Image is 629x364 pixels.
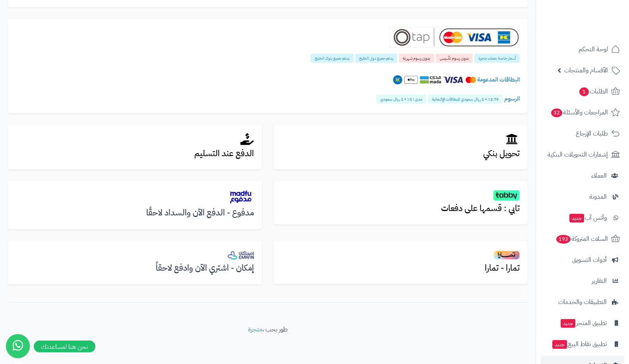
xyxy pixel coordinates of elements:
span: يدعم جميع بنوك الخليج [311,54,354,63]
span: التطبيقات والخدمات [558,296,607,308]
a: التقارير [541,271,624,290]
span: تطبيق نقاط البيع [552,339,607,350]
span: المدونة [589,191,607,202]
span: البطاقات المدعومة [477,75,520,84]
span: الأقسام والمنتجات [564,65,608,76]
span: أدوات التسويق [572,254,607,265]
span: بدون رسوم تأسيس [436,54,473,63]
span: 2.75٪ + 1 ريال سعودي للبطاقات الإئتمانية [428,95,503,104]
span: العملاء [591,170,607,181]
img: emkan_bnpl.png [228,251,254,259]
a: تابي : قسمها على دفعات [274,181,528,225]
span: طلبات الإرجاع [576,128,608,139]
span: لوحة التحكم [579,44,608,55]
span: إشعارات التحويلات البنكية [548,149,608,160]
h3: تابي : قسمها على دفعات [282,204,520,213]
img: Tap [390,27,520,48]
span: السلات المتروكة [555,233,608,244]
a: Tap أسعار خاصة بعملاء متجرة بدون رسوم تأسيس بدون رسوم شهرية يدعم جميع دول الخليج يدعم جميع بنوك ا... [8,19,528,113]
span: يدعم جميع دول الخليج [355,54,397,63]
a: لوحة التحكم [541,40,624,59]
h3: مدفوع - الدفع الآن والسداد لاحقًا [16,208,254,217]
span: 1 [579,87,589,96]
h3: الدفع عند التسليم [16,149,254,158]
span: 193 [556,235,571,244]
span: وآتس آب [569,212,607,223]
span: جديد [561,319,575,328]
a: التطبيقات والخدمات [541,292,624,312]
img: logo-2.png [575,21,621,38]
a: المدونة [541,187,624,206]
a: الطلبات1 [541,82,624,101]
a: متجرة [248,325,262,334]
span: المراجعات والأسئلة [550,107,608,118]
a: طلبات الإرجاع [541,124,624,143]
a: تحويل بنكي [274,125,528,170]
span: جديد [552,340,567,349]
a: تطبيق نقاط البيعجديد [541,335,624,354]
a: المراجعات والأسئلة32 [541,103,624,122]
a: العملاء [541,166,624,185]
span: 32 [551,108,562,117]
a: أدوات التسويق [541,250,624,269]
a: تطبيق المتجرجديد [541,314,624,333]
a: السلات المتروكة193 [541,229,624,248]
img: tamarapay.png [494,250,520,260]
h3: إمكان - اشتري الآن وادفع لاحقاً [16,263,254,273]
a: تمارا - تمارا [274,241,528,284]
a: وآتس آبجديد [541,208,624,227]
img: tabby.png [494,190,520,201]
a: الدفع عند التسليم [8,125,262,170]
span: الطلبات [579,86,608,97]
span: جديد [569,214,584,223]
span: تطبيق المتجر [560,318,607,329]
h3: تحويل بنكي [282,149,520,158]
span: بدون رسوم شهرية [399,54,434,63]
span: الرسوم [504,94,520,103]
a: إشعارات التحويلات البنكية [541,145,624,164]
span: أسعار خاصة بعملاء متجرة [474,54,520,63]
span: التقارير [592,275,607,287]
span: مدى : 1٪ + 1 ريال سعودي [376,95,426,104]
img: madfu.png [228,189,254,205]
h3: تمارا - تمارا [282,263,520,273]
